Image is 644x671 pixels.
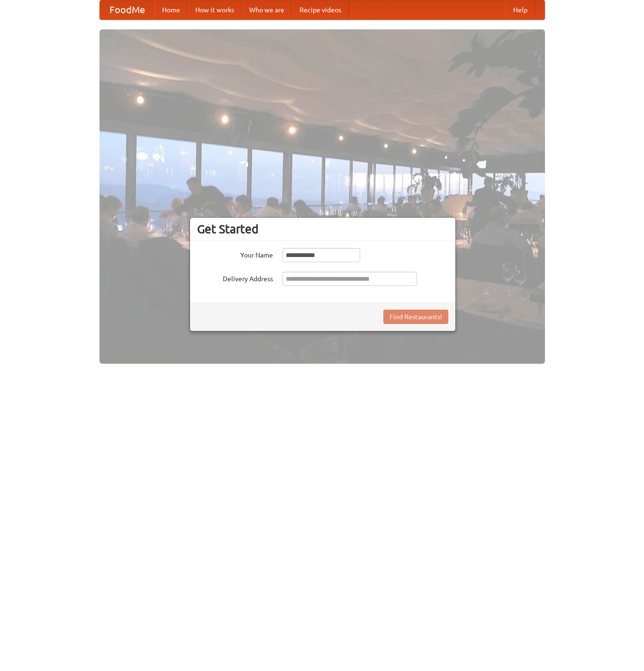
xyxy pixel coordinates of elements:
[188,0,242,19] a: How it works
[292,0,349,19] a: Recipe videos
[242,0,292,19] a: Who we are
[383,310,448,324] button: Find Restaurants!
[154,0,188,19] a: Home
[506,0,535,19] a: Help
[197,272,273,284] label: Delivery Address
[197,222,448,236] h3: Get Started
[100,0,154,19] a: FoodMe
[197,248,273,260] label: Your Name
